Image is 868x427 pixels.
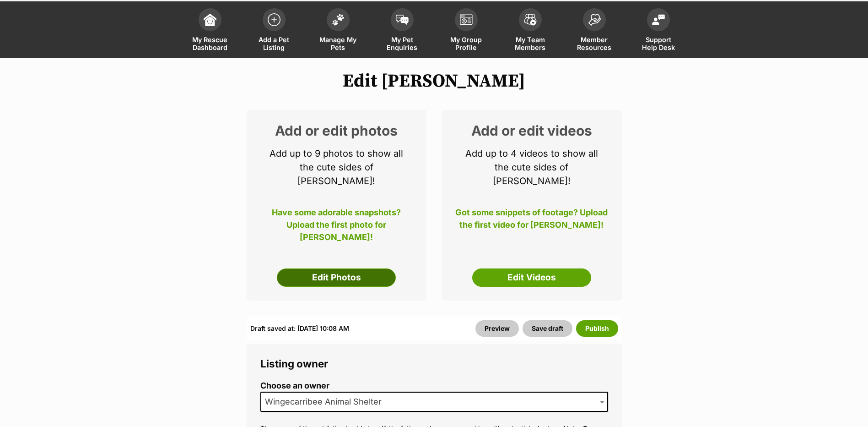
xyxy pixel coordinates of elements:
span: Support Help Desk [638,36,679,51]
span: My Pet Enquiries [382,36,423,51]
img: member-resources-icon-8e73f808a243e03378d46382f2149f9095a855e16c252ad45f914b54edf8863c.svg [588,14,601,26]
span: Member Resources [574,36,615,51]
img: help-desk-icon-fdf02630f3aa405de69fd3d07c3f3aa587a6932b1a1747fa1d2bba05be0121f9.svg [652,14,665,25]
a: My Pet Enquiries [370,4,434,58]
img: group-profile-icon-3fa3cf56718a62981997c0bc7e787c4b2cf8bcc04b72c1350f741eb67cf2f40e.svg [460,14,473,25]
a: Manage My Pets [306,4,370,58]
span: My Group Profile [446,36,487,51]
span: My Rescue Dashboard [189,36,231,51]
a: Member Resources [562,4,626,58]
a: Edit Photos [277,268,396,287]
h2: Add or edit photos [260,124,413,137]
button: Publish [576,320,618,337]
span: My Team Members [510,36,551,51]
span: Manage My Pets [318,36,359,51]
p: Got some snippets of footage? Upload the first video for [PERSON_NAME]! [455,206,608,236]
img: manage-my-pets-icon-02211641906a0b7f246fdf0571729dbe1e7629f14944591b6c1af311fb30b64b.svg [332,14,345,26]
label: Choose an owner [260,381,608,391]
span: Add a Pet Listing [253,36,295,51]
p: Have some adorable snapshots? Upload the first photo for [PERSON_NAME]! [260,206,413,236]
p: Add up to 9 photos to show all the cute sides of [PERSON_NAME]! [260,147,413,188]
p: Add up to 4 videos to show all the cute sides of [PERSON_NAME]! [455,147,608,188]
div: Draft saved at: [DATE] 10:08 AM [250,320,349,337]
a: Add a Pet Listing [242,4,306,58]
img: team-members-icon-5396bd8760b3fe7c0b43da4ab00e1e3bb1a5d9ba89233759b79545d2d3fc5d0d.svg [524,14,537,26]
a: My Rescue Dashboard [178,4,242,58]
a: Edit Videos [472,268,591,287]
a: My Team Members [498,4,562,58]
button: Save draft [523,320,572,337]
img: add-pet-listing-icon-0afa8454b4691262ce3f59096e99ab1cd57d4a30225e0717b998d2c9b9846f56.svg [268,13,280,26]
span: Wingecarribee Animal Shelter [261,395,391,408]
span: Listing owner [260,357,328,370]
img: dashboard-icon-eb2f2d2d3e046f16d808141f083e7271f6b2e854fb5c12c21221c1fb7104beca.svg [204,13,216,26]
span: Wingecarribee Animal Shelter [260,392,608,412]
h2: Add or edit videos [455,124,608,137]
a: My Group Profile [434,4,498,58]
a: Preview [475,320,519,337]
img: pet-enquiries-icon-7e3ad2cf08bfb03b45e93fb7055b45f3efa6380592205ae92323e6603595dc1f.svg [396,15,409,25]
a: Support Help Desk [626,4,690,58]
